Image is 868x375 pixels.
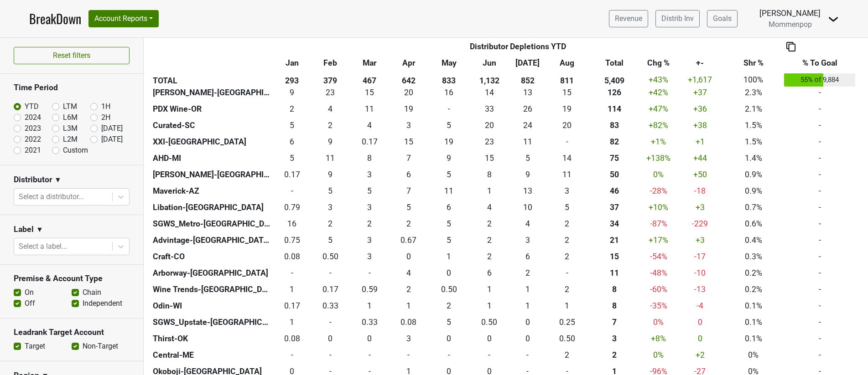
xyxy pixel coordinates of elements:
[392,218,426,230] div: 2
[547,199,587,216] td: 5
[390,166,428,183] td: 6.17
[549,103,585,115] div: 19
[428,54,470,71] th: May: activate to sort column ascending
[511,234,545,246] div: 3
[352,218,387,230] div: 2
[311,232,349,248] td: 4.84
[273,84,311,101] td: 9.439
[390,117,428,134] td: 2.751
[63,101,77,112] label: LTM
[473,218,507,230] div: 2
[430,234,468,246] div: 5
[313,201,348,213] div: 3
[547,166,587,183] td: 10.5
[63,145,88,156] label: Custom
[275,169,309,180] div: 0.17
[587,183,642,199] th: 46.247
[678,119,722,131] div: +38
[63,134,78,145] label: L2M
[25,145,41,156] label: 2021
[313,136,348,148] div: 9
[428,248,470,265] td: 1
[470,134,509,150] td: 23.083
[642,232,676,248] td: +17 %
[273,199,311,216] td: 0.791
[63,123,78,134] label: L3M
[759,7,821,19] div: [PERSON_NAME]
[273,166,311,183] td: 0.166
[782,150,858,166] td: -
[151,101,273,117] th: PDX Wine-OR
[470,84,509,101] td: 13.985
[547,183,587,199] td: 2.916
[587,166,642,183] th: 50.176
[275,119,309,131] div: 5
[311,150,349,166] td: 11.049
[589,169,639,180] div: 50
[587,150,642,166] th: 75.044
[430,169,468,180] div: 5
[678,136,722,148] div: +1
[725,101,782,117] td: 2.1%
[83,341,118,352] label: Non-Target
[428,101,470,117] td: 0
[828,14,839,25] img: Dropdown Menu
[352,103,387,115] div: 11
[509,183,547,199] td: 13.332
[14,47,130,64] button: Reset filters
[725,216,782,232] td: 0.6%
[725,54,782,71] th: Shr %: activate to sort column ascending
[273,71,311,89] th: 293
[511,87,545,98] div: 13
[352,234,387,246] div: 3
[350,216,390,232] td: 2
[101,123,123,134] label: [DATE]
[390,71,428,89] th: 642
[725,117,782,134] td: 1.5%
[725,183,782,199] td: 0.9%
[151,84,273,101] th: [PERSON_NAME]-[GEOGRAPHIC_DATA]
[547,71,587,89] th: 811
[151,71,273,89] th: TOTAL
[428,134,470,150] td: 18.75
[470,101,509,117] td: 32.995
[350,199,390,216] td: 2.584
[511,103,545,115] div: 26
[725,84,782,101] td: 2.3%
[430,119,468,131] div: 5
[151,199,273,216] th: Libation-[GEOGRAPHIC_DATA]
[549,201,585,213] div: 5
[350,248,390,265] td: 3.416
[430,185,468,197] div: 11
[473,185,507,197] div: 1
[473,201,507,213] div: 4
[547,84,587,101] td: 15.383
[509,101,547,117] td: 25.754
[470,248,509,265] td: 2
[549,136,585,148] div: -
[589,103,639,115] div: 114
[549,218,585,230] div: 2
[36,224,43,235] span: ▼
[725,232,782,248] td: 0.4%
[392,136,426,148] div: 15
[782,232,858,248] td: -
[587,54,642,71] th: Total: activate to sort column ascending
[470,232,509,248] td: 1.71
[589,218,639,230] div: 34
[392,103,426,115] div: 19
[587,117,642,134] th: 83.417
[428,232,470,248] td: 5.47
[311,71,349,89] th: 379
[430,152,468,164] div: 9
[350,166,390,183] td: 2.75
[430,87,468,98] div: 16
[390,54,428,71] th: Apr: activate to sort column ascending
[511,136,545,148] div: 11
[88,10,159,27] button: Account Reports
[311,38,724,54] th: Distributor Depletions YTD
[473,152,507,164] div: 15
[273,134,311,150] td: 6
[589,185,639,197] div: 46
[470,150,509,166] td: 14.75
